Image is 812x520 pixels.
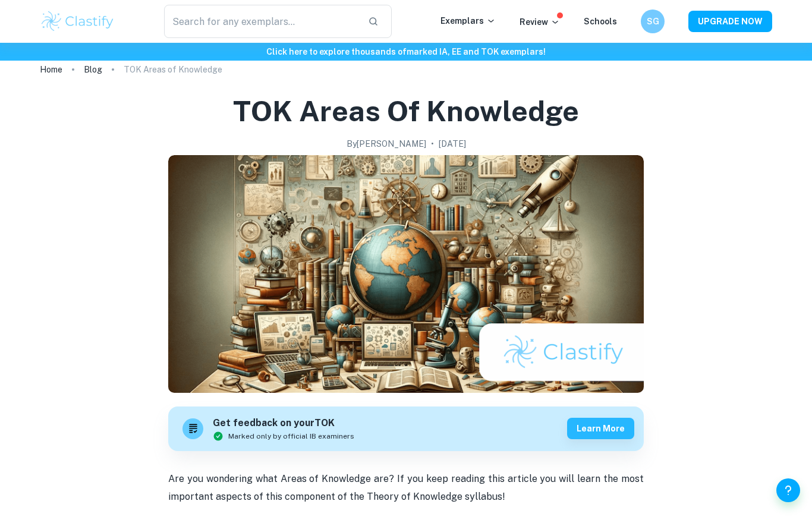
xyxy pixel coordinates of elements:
[646,15,660,28] h6: SG
[347,137,426,150] h2: By [PERSON_NAME]
[440,14,496,27] p: Exemplars
[520,15,560,29] p: Review
[168,406,644,451] a: Get feedback on yourTOKMarked only by official IB examinersLearn more
[688,11,772,32] button: UPGRADE NOW
[124,63,222,76] p: TOK Areas of Knowledge
[228,431,354,442] span: Marked only by official IB examiners
[439,137,466,150] h2: [DATE]
[776,478,800,502] button: Help and Feedback
[641,10,665,33] button: SG
[40,10,115,33] img: Clastify logo
[164,5,358,38] input: Search for any exemplars...
[213,416,354,431] h6: Get feedback on your TOK
[567,418,634,439] button: Learn more
[584,17,617,26] a: Schools
[233,92,579,130] h1: TOK Areas of Knowledge
[84,61,102,78] a: Blog
[431,137,434,150] p: •
[168,155,644,393] img: TOK Areas of Knowledge cover image
[168,470,644,506] p: Are you wondering what Areas of Knowledge are? If you keep reading this article you will learn th...
[40,61,62,78] a: Home
[2,45,810,58] h6: Click here to explore thousands of marked IA, EE and TOK exemplars !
